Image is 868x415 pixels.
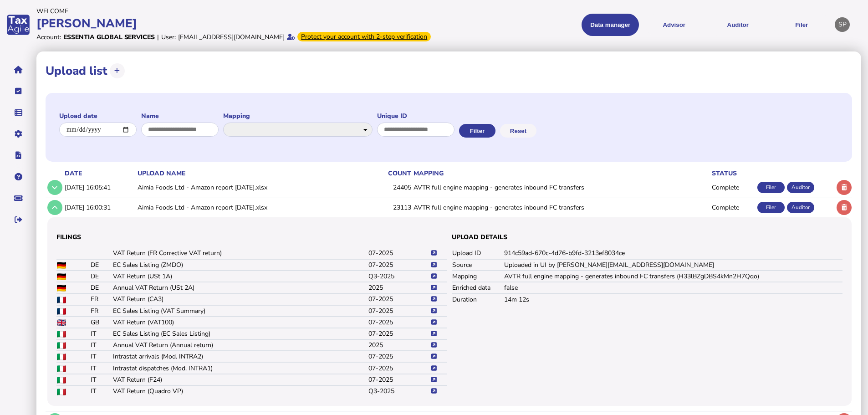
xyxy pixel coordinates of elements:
[436,14,831,36] menu: navigate products
[136,178,368,197] td: Aimia Foods Ltd - Amazon report [DATE].xlsx
[46,63,107,79] h1: Upload list
[500,124,536,138] button: Reset
[504,282,842,293] td: false
[112,282,368,293] td: Annual VAT Return (USt 2A)
[90,362,112,374] td: IT
[57,285,66,292] img: DE flag
[57,354,66,360] img: IT flag
[835,17,850,32] div: Profile settings
[57,365,66,372] img: IT flag
[63,169,136,178] th: date
[57,389,66,395] img: IT flag
[773,14,830,36] button: Filer
[9,146,28,165] button: Developer hub links
[452,248,504,259] td: Upload ID
[9,60,28,79] button: Home
[368,385,430,397] td: Q3-2025
[368,351,430,362] td: 07-2025
[452,271,504,282] td: Mapping
[136,169,368,178] th: upload name
[9,124,28,143] button: Manage settings
[368,374,430,385] td: 07-2025
[504,248,842,259] td: 914c59ad-670c-4d76-b9fd-3213ef8034ce
[368,328,430,339] td: 07-2025
[9,82,28,101] button: Tasks
[57,262,66,269] img: DE flag
[837,200,852,215] button: Delete upload
[57,297,66,303] img: FR flag
[582,14,639,36] button: Shows a dropdown of Data manager options
[368,178,412,197] td: 24405
[90,339,112,351] td: IT
[112,362,368,374] td: Intrastat dispatches (Mod. INTRA1)
[412,178,710,197] td: AVTR full engine mapping - generates inbound FC transfers
[157,33,159,41] div: |
[412,198,710,216] td: AVTR full engine mapping - generates inbound FC transfers
[47,180,62,195] button: Show/hide row detail
[710,178,756,197] td: Complete
[223,112,373,120] label: Mapping
[90,293,112,305] td: FR
[112,339,368,351] td: Annual VAT Return (Annual return)
[90,328,112,339] td: IT
[9,167,28,186] button: Help pages
[112,305,368,317] td: EC Sales Listing (VAT Summary)
[368,362,430,374] td: 07-2025
[9,210,28,229] button: Sign out
[452,282,504,293] td: Enriched data
[178,33,285,41] div: [EMAIL_ADDRESS][DOMAIN_NAME]
[90,317,112,328] td: GB
[63,33,155,41] div: Essentia Global Services
[112,328,368,339] td: EC Sales Listing (EC Sales Listing)
[504,293,842,305] td: 14m 12s
[90,305,112,317] td: FR
[368,305,430,317] td: 07-2025
[36,7,431,15] div: Welcome
[112,248,368,259] td: VAT Return (FR Corrective VAT return)
[136,198,368,216] td: Aimia Foods Ltd - Amazon report [DATE].xlsx
[112,259,368,271] td: EC Sales Listing (ZMDO)
[90,271,112,282] td: DE
[90,351,112,362] td: IT
[36,33,61,41] div: Account:
[57,273,66,280] img: DE flag
[59,112,137,120] label: Upload date
[368,339,430,351] td: 2025
[112,317,368,328] td: VAT Return (VAT100)
[63,198,136,216] td: [DATE] 16:00:31
[112,385,368,397] td: VAT Return (Quadro VP)
[57,308,66,315] img: FR flag
[112,293,368,305] td: VAT Return (CA3)
[368,248,430,259] td: 07-2025
[452,259,504,271] td: Source
[9,189,28,208] button: Raise a support ticket
[112,374,368,385] td: VAT Return (F24)
[787,202,814,213] div: Auditor
[709,14,766,36] button: Auditor
[90,385,112,397] td: IT
[161,33,176,41] div: User:
[757,182,785,193] div: Filer
[90,374,112,385] td: IT
[90,259,112,271] td: DE
[368,282,430,293] td: 2025
[452,233,842,241] h3: Upload details
[63,178,136,197] td: [DATE] 16:05:41
[645,14,703,36] button: Shows a dropdown of VAT Advisor options
[368,293,430,305] td: 07-2025
[757,202,785,213] div: Filer
[504,259,842,271] td: Uploaded in UI by [PERSON_NAME][EMAIL_ADDRESS][DOMAIN_NAME]
[56,233,447,241] h3: Filings
[90,282,112,293] td: DE
[368,271,430,282] td: Q3-2025
[57,377,66,384] img: IT flag
[110,63,125,78] button: Upload transactions
[297,32,431,41] div: From Oct 1, 2025, 2-step verification will be required to login. Set it up now...
[36,15,431,31] div: [PERSON_NAME]
[141,112,219,120] label: Name
[710,198,756,216] td: Complete
[787,182,814,193] div: Auditor
[112,271,368,282] td: VAT Return (USt 1A)
[377,112,454,120] label: Unique ID
[368,259,430,271] td: 07-2025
